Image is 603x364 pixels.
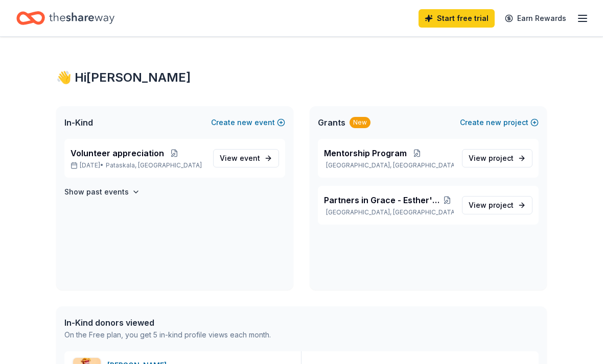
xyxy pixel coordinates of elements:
span: View [469,152,514,164]
p: [GEOGRAPHIC_DATA], [GEOGRAPHIC_DATA] [324,161,454,169]
span: View [469,199,514,211]
button: Createnewevent [211,116,285,129]
p: [DATE] • [71,161,205,169]
a: View event [213,149,279,167]
button: Show past events [64,186,140,198]
span: event [240,154,260,162]
span: In-Kind [64,116,93,129]
span: project [489,201,514,209]
div: On the Free plan, you get 5 in-kind profile views each month. [64,329,271,341]
span: Partners in Grace - Esther's Place of Grace [324,194,440,206]
span: Volunteer appreciation [71,147,164,159]
a: View project [462,196,532,214]
span: Pataskala, [GEOGRAPHIC_DATA] [106,161,202,169]
span: Grants [318,116,345,129]
span: new [486,116,501,129]
span: project [489,154,514,162]
div: New [350,117,370,128]
span: View [220,152,260,164]
a: Earn Rewards [499,9,572,28]
a: Start free trial [419,9,495,28]
div: In-Kind donors viewed [64,317,271,329]
p: [GEOGRAPHIC_DATA], [GEOGRAPHIC_DATA] [324,208,454,216]
a: View project [462,149,532,167]
a: Home [16,6,114,30]
span: Mentorship Program [324,147,407,159]
span: new [237,116,252,129]
button: Createnewproject [460,116,539,129]
h4: Show past events [64,186,129,198]
div: 👋 Hi [PERSON_NAME] [56,69,547,86]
